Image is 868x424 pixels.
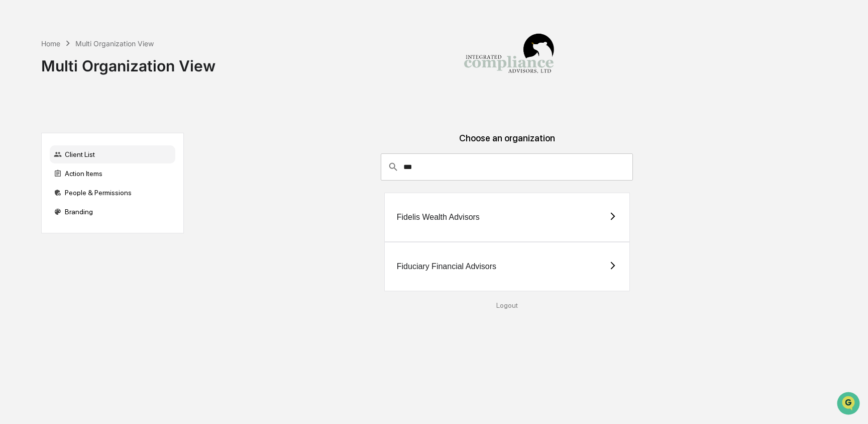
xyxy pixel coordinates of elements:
div: People & Permissions [50,184,175,202]
span: Attestations [83,127,125,137]
div: 🗄️ [73,128,81,136]
div: Start new chat [34,77,165,87]
div: Branding [50,203,175,221]
div: 🖐️ [10,128,18,136]
div: Logout [192,301,822,309]
img: 1746055101610-c473b297-6a78-478c-a979-82029cc54cd1 [10,77,28,95]
div: consultant-dashboard__filter-organizations-search-bar [381,153,633,181]
img: Integrated Compliance Advisors [459,8,559,109]
div: Multi Organization View [75,39,154,48]
p: How can we help? [10,21,183,37]
div: Fiduciary Financial Advisors [397,262,496,271]
div: Multi Organization View [41,49,215,75]
a: Powered byPylon [71,170,122,178]
div: Fidelis Wealth Advisors [397,213,480,222]
a: 🔎Data Lookup [6,142,67,160]
a: 🗄️Attestations [69,123,129,141]
span: Pylon [100,171,122,178]
div: 🔎 [10,147,18,155]
div: Choose an organization [192,133,822,153]
div: Action Items [50,164,175,183]
button: Start new chat [171,80,183,92]
span: Preclearance [20,127,65,137]
div: Client List [50,145,175,163]
span: Data Lookup [20,146,63,156]
a: 🖐️Preclearance [6,123,69,141]
iframe: Open customer support [836,391,863,418]
div: We're available if you need us! [34,87,127,95]
div: Home [41,39,60,48]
